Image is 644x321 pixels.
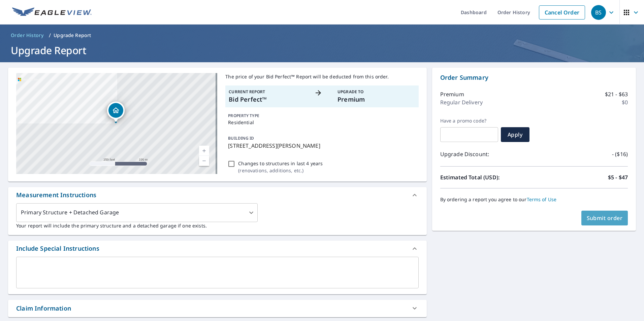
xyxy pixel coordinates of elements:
p: Estimated Total (USD): [440,173,534,181]
p: BUILDING ID [228,135,254,141]
img: EV Logo [12,7,92,17]
p: - ($16) [612,150,628,158]
p: $0 [622,98,628,106]
div: Claim Information [16,304,71,313]
p: By ordering a report you agree to our [440,197,628,203]
div: Measurement Instructions [8,187,427,203]
p: Upgrade To [337,89,415,95]
p: Regular Delivery [440,98,483,106]
p: $5 - $47 [608,173,628,181]
a: Current Level 17, Zoom Out [199,156,209,166]
p: Upgrade Discount: [440,150,534,158]
p: Order Summary [440,73,628,82]
button: Apply [501,127,529,142]
p: The price of your Bid Perfect™ Report will be deducted from this order. [225,73,418,80]
p: Bid Perfect™ [229,95,307,104]
div: BS [591,5,606,20]
li: / [49,31,51,39]
p: Upgrade Report [54,32,91,39]
a: Terms of Use [527,196,557,203]
a: Order History [8,30,46,41]
div: Claim Information [8,300,427,317]
p: ( renovations, additions, etc. ) [238,167,323,174]
p: Premium [440,90,464,98]
nav: breadcrumb [8,30,636,41]
a: Current Level 17, Zoom In [199,146,209,156]
p: Your report will include the primary structure and a detached garage if one exists. [16,222,419,229]
p: PROPERTY TYPE [228,113,416,119]
div: Dropped pin, building 1, Residential property, 231 Dahoon Holly Dr Daytona Beach, FL 32117 [107,102,125,122]
div: Primary Structure + Detached Garage [16,203,258,222]
p: Changes to structures in last 4 years [238,160,323,167]
p: Residential [228,119,416,126]
div: Include Special Instructions [16,244,99,253]
button: Submit order [581,211,628,225]
h1: Upgrade Report [8,43,636,57]
span: Apply [506,131,524,138]
span: Submit order [587,214,623,222]
p: [STREET_ADDRESS][PERSON_NAME] [228,142,416,150]
p: Premium [337,95,415,104]
label: Have a promo code? [440,118,498,124]
p: $21 - $63 [605,90,628,98]
a: Cancel Order [539,5,585,20]
span: Order History [11,32,43,39]
div: Measurement Instructions [16,190,96,200]
div: Include Special Instructions [8,241,427,257]
p: Current Report [229,89,307,95]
